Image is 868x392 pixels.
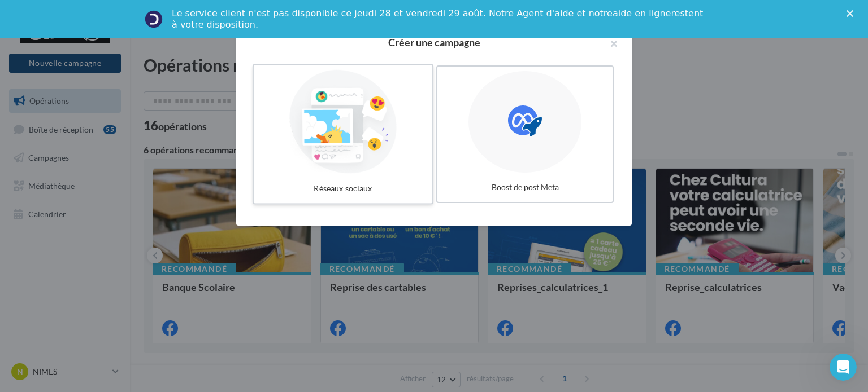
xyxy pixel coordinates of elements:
[254,37,614,47] h2: Créer une campagne
[172,8,705,30] div: Le service client n'est pas disponible ce jeudi 28 et vendredi 29 août. Notre Agent d'aide et not...
[258,178,428,199] div: Réseaux sociaux
[145,10,163,28] img: Profile image for Service-Client
[613,8,671,19] a: aide en ligne
[847,10,858,17] div: Fermer
[830,354,857,381] iframe: Intercom live chat
[442,177,608,197] div: Boost de post Meta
